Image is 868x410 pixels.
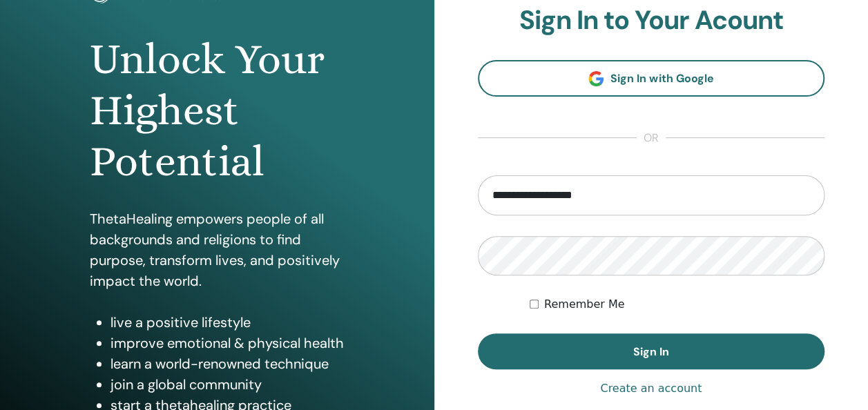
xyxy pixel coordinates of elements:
h1: Unlock Your Highest Potential [90,34,345,188]
span: Sign In with Google [610,71,713,86]
li: learn a world-renowned technique [110,353,345,374]
div: Keep me authenticated indefinitely or until I manually logout [530,296,824,313]
span: Sign In [633,344,669,359]
span: or [637,130,666,146]
p: ThetaHealing empowers people of all backgrounds and religions to find purpose, transform lives, a... [90,208,345,291]
a: Create an account [600,380,702,397]
li: live a positive lifestyle [110,312,345,333]
button: Sign In [478,333,825,369]
li: improve emotional & physical health [110,333,345,353]
li: join a global community [110,374,345,395]
label: Remember Me [544,296,625,313]
a: Sign In with Google [478,60,825,97]
h2: Sign In to Your Acount [478,5,825,37]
